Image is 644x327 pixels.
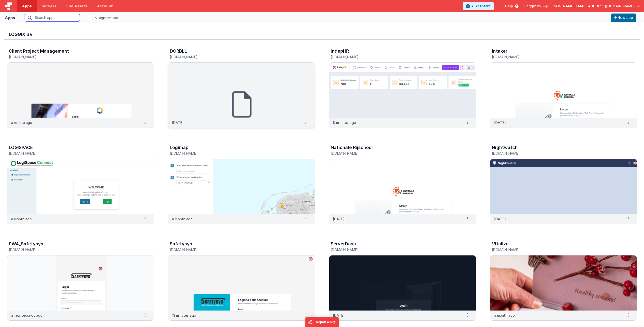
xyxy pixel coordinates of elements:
[11,216,32,222] p: a month ago
[170,151,303,155] h5: [DOMAIN_NAME]
[170,145,188,150] h3: Logimap
[172,216,193,222] p: a month ago
[42,4,56,9] span: Servers
[9,151,142,155] h5: [DOMAIN_NAME]
[331,49,349,54] h3: IndepHR
[331,151,464,155] h5: [DOMAIN_NAME]
[494,120,506,125] p: [DATE]
[9,32,635,37] h3: Loggix BV
[305,317,339,327] iframe: Marker.io feedback button
[9,248,142,252] h5: [DOMAIN_NAME]
[546,4,635,9] span: [PERSON_NAME][EMAIL_ADDRESS][DOMAIN_NAME]
[66,4,87,9] span: File Assets
[492,145,518,150] h3: Nightwatch
[333,216,345,222] p: [DATE]
[25,14,80,21] input: Search apps
[524,4,640,9] button: Loggix BV — [PERSON_NAME][EMAIL_ADDRESS][DOMAIN_NAME]
[492,151,625,155] h5: [DOMAIN_NAME]
[9,145,33,150] h3: LOGISPACE
[331,55,464,59] h5: [DOMAIN_NAME]
[463,2,494,10] button: AI Assistant
[9,241,43,246] h3: PWA_Safetysys
[170,241,192,246] h3: Safetysys
[170,55,303,59] h5: [DOMAIN_NAME]
[9,49,69,54] h3: Client Project Management
[331,241,356,246] h3: ServerDash
[505,4,513,9] span: Help
[11,313,43,318] p: a few seconds ago
[11,120,32,125] p: a minute ago
[471,4,491,9] span: AI Assistant
[492,55,625,59] h5: [DOMAIN_NAME]
[611,14,636,22] button: New app
[524,4,546,9] span: Loggix BV —
[170,248,303,252] h5: [DOMAIN_NAME]
[492,248,625,252] h5: [DOMAIN_NAME]
[494,216,506,222] p: [DATE]
[9,55,142,59] h5: [DOMAIN_NAME]
[170,49,187,54] h3: DORBLL
[492,49,507,54] h3: Intaker
[333,313,345,318] p: [DATE]
[5,15,15,21] div: Apps
[22,4,32,9] span: Apps
[333,120,356,125] p: 8 minutes ago
[172,313,196,318] p: 13 minutes ago
[494,313,515,318] p: a month ago
[331,145,373,150] h3: Nationale Rijschool
[88,15,119,20] label: All organizations
[331,248,464,252] h5: [DOMAIN_NAME]
[492,241,509,246] h3: Vitalize
[172,120,184,125] p: [DATE]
